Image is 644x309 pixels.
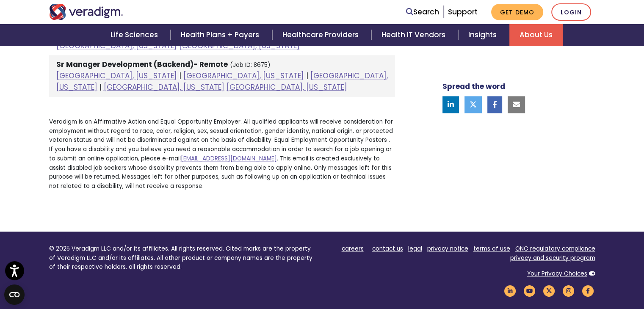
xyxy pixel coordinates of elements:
[509,24,563,46] a: About Us
[342,245,364,253] a: careers
[515,245,595,253] a: ONC regulatory compliance
[473,245,510,253] a: terms of use
[179,41,300,51] a: [GEOGRAPHIC_DATA], [US_STATE]
[458,24,509,46] a: Insights
[427,245,468,253] a: privacy notice
[527,270,587,278] a: Your Privacy Choices
[49,244,316,272] p: © 2025 Veradigm LLC and/or its affiliates. All rights reserved. Cited marks are the property of V...
[503,287,517,295] a: Veradigm LinkedIn Link
[179,71,181,81] span: |
[581,287,595,295] a: Veradigm Facebook Link
[561,287,576,295] a: Veradigm Instagram Link
[406,6,439,18] a: Search
[510,254,595,262] a: privacy and security program
[306,71,308,81] span: |
[448,7,478,17] a: Support
[100,24,171,46] a: Life Sciences
[49,117,395,191] p: Veradigm is an Affirmative Action and Equal Opportunity Employer. All qualified applicants will r...
[272,24,371,46] a: Healthcare Providers
[372,245,403,253] a: contact us
[56,59,228,69] strong: Sr Manager Development (Backend)- Remote
[230,61,271,69] small: (Job ID: 8675)
[4,284,25,305] button: Open CMP widget
[171,24,272,46] a: Health Plans + Payers
[181,154,277,163] a: [EMAIL_ADDRESS][DOMAIN_NAME]
[551,3,591,21] a: Login
[522,287,537,295] a: Veradigm YouTube Link
[442,81,505,91] strong: Spread the word
[56,41,177,51] a: [GEOGRAPHIC_DATA], [US_STATE]
[104,82,224,92] a: [GEOGRAPHIC_DATA], [US_STATE]
[227,82,347,92] a: [GEOGRAPHIC_DATA], [US_STATE]
[371,24,458,46] a: Health IT Vendors
[100,82,102,92] span: |
[56,71,177,81] a: [GEOGRAPHIC_DATA], [US_STATE]
[49,4,123,20] img: Veradigm logo
[183,71,304,81] a: [GEOGRAPHIC_DATA], [US_STATE]
[491,4,543,20] a: Get Demo
[542,287,556,295] a: Veradigm Twitter Link
[408,245,422,253] a: legal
